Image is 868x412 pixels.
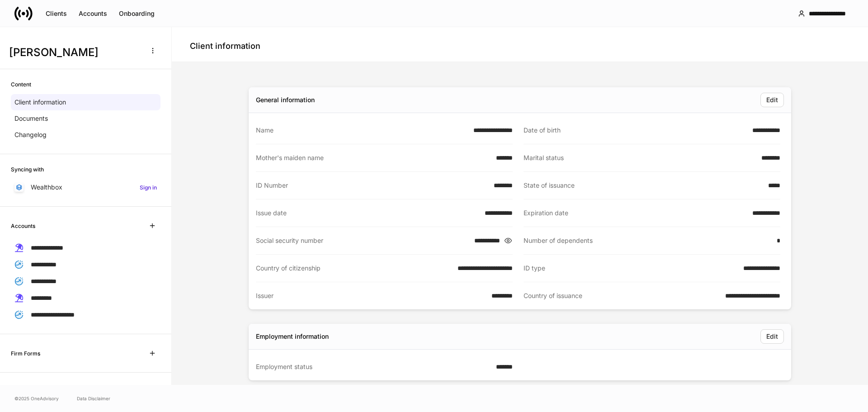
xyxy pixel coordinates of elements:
h6: Sign in [140,183,157,192]
p: Wealthbox [31,183,62,192]
h4: Client information [190,41,260,52]
div: Country of citizenship [256,264,452,273]
h6: Accounts [11,222,35,230]
a: Data Disclaimer [77,395,110,402]
div: Employment status [256,362,491,371]
div: Edit [766,333,778,340]
div: Country of issuance [524,291,720,300]
button: Edit [760,93,784,107]
div: ID type [524,264,738,273]
div: General information [256,95,315,104]
p: Changelog [14,130,47,139]
h6: Firm Forms [11,349,40,358]
div: Mother's maiden name [256,153,491,162]
div: Marital status [524,153,756,162]
h6: Content [11,80,31,89]
div: Number of dependents [524,236,771,245]
a: Changelog [11,127,160,143]
div: Accounts [79,10,107,17]
div: Expiration date [524,208,747,218]
p: Client information [14,98,66,107]
div: Onboarding [119,10,155,17]
div: Name [256,126,468,135]
div: Employment information [256,332,329,341]
div: Edit [766,97,778,103]
h6: Syncing with [11,165,44,174]
div: Date of birth [524,126,747,135]
button: Onboarding [113,6,160,21]
div: Issuer [256,291,486,300]
span: © 2025 OneAdvisory [14,395,59,402]
button: Clients [40,6,73,21]
a: Documents [11,110,160,127]
div: ID Number [256,181,488,190]
a: Client information [11,94,160,110]
div: Social security number [256,236,469,245]
div: State of issuance [524,181,763,190]
button: Edit [760,329,784,344]
h3: [PERSON_NAME] [9,45,140,60]
div: Issue date [256,208,479,218]
a: WealthboxSign in [11,179,160,195]
div: Clients [46,10,67,17]
p: Documents [14,114,48,123]
button: Accounts [73,6,113,21]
